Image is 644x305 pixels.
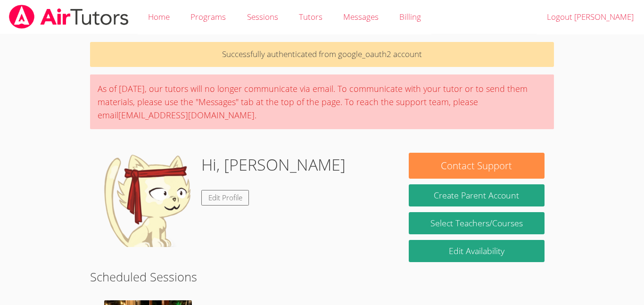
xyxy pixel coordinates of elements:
[99,153,194,247] img: default.png
[409,184,545,206] button: Create Parent Account
[8,5,130,29] img: airtutors_banner-c4298cdbf04f3fff15de1276eac7730deb9818008684d7c2e4769d2f7ddbe033.png
[343,11,379,22] span: Messages
[90,74,554,129] div: As of [DATE], our tutors will no longer communicate via email. To communicate with your tutor or ...
[201,153,346,177] h1: Hi, [PERSON_NAME]
[409,212,545,234] a: Select Teachers/Courses
[90,268,554,286] h2: Scheduled Sessions
[90,42,554,67] p: Successfully authenticated from google_oauth2 account
[201,190,249,206] a: Edit Profile
[409,240,545,262] a: Edit Availability
[409,153,545,179] button: Contact Support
